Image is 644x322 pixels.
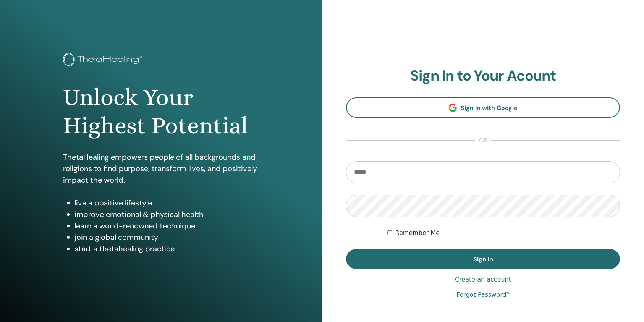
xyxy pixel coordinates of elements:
[455,275,511,284] a: Create an account
[74,197,259,209] li: live a positive lifestyle
[74,220,259,231] li: learn a world-renowned technique
[387,228,620,238] div: Keep me authenticated indefinitely or until I manually logout
[475,136,491,145] span: or
[74,243,259,254] li: start a thetahealing practice
[74,209,259,220] li: improve emotional & physical health
[346,97,620,118] a: Sign In with Google
[473,255,493,263] span: Sign In
[346,249,620,269] button: Sign In
[456,290,510,299] a: Forgot Password?
[63,83,259,140] h1: Unlock Your Highest Potential
[461,104,518,112] span: Sign In with Google
[346,67,620,85] h2: Sign In to Your Acount
[63,151,259,186] p: ThetaHealing empowers people of all backgrounds and religions to find purpose, transform lives, a...
[395,228,440,238] label: Remember Me
[74,231,259,243] li: join a global community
